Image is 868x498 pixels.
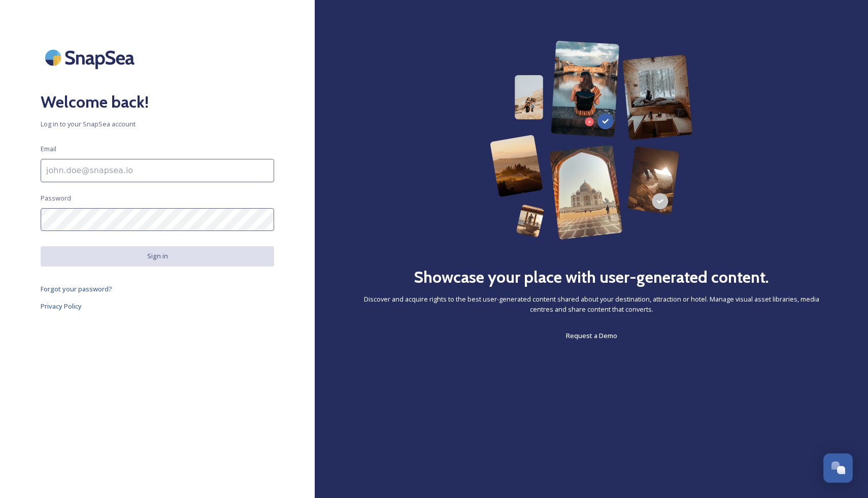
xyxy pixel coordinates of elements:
[355,294,827,314] span: Discover and acquire rights to the best user-generated content shared about your destination, att...
[41,300,274,312] a: Privacy Policy
[41,144,56,154] span: Email
[490,41,693,240] img: 63b42ca75bacad526042e722_Group%20154-p-800.png
[41,283,274,295] a: Forgot your password?
[566,329,617,342] a: Request a Demo
[41,246,274,266] button: Sign in
[41,159,274,182] input: john.doe@snapsea.io
[41,90,274,114] h2: Welcome back!
[41,41,142,75] img: SnapSea Logo
[823,453,853,483] button: Open Chat
[566,331,617,340] span: Request a Demo
[41,193,71,203] span: Password
[41,119,274,129] span: Log in to your SnapSea account
[414,265,769,289] h2: Showcase your place with user-generated content.
[41,284,112,293] span: Forgot your password?
[41,302,82,311] span: Privacy Policy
